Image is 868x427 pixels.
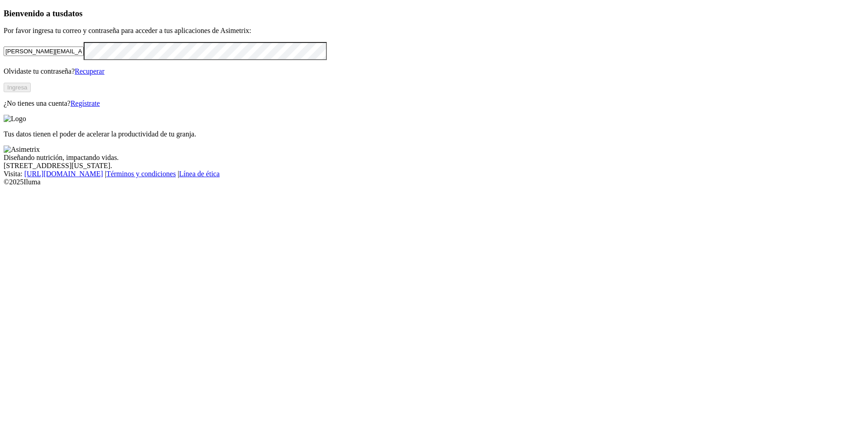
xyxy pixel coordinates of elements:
[106,170,176,178] a: Términos y condiciones
[4,67,864,75] p: Olvidaste tu contraseña?
[24,170,103,178] a: [URL][DOMAIN_NAME]
[4,170,864,178] div: Visita : | |
[4,178,864,186] div: © 2025 Iluma
[63,9,83,18] span: datos
[4,47,84,56] input: Tu correo
[4,130,864,138] p: Tus datos tienen el poder de acelerar la productividad de tu granja.
[4,27,864,35] p: Por favor ingresa tu correo y contraseña para acceder a tus aplicaciones de Asimetrix:
[75,67,104,75] a: Recuperar
[4,154,864,162] div: Diseñando nutrición, impactando vidas.
[4,115,26,123] img: Logo
[179,170,220,178] a: Línea de ética
[71,99,100,107] a: Regístrate
[4,162,864,170] div: [STREET_ADDRESS][US_STATE].
[4,99,864,108] p: ¿No tienes una cuenta?
[4,145,40,154] img: Asimetrix
[4,9,864,19] h3: Bienvenido a tus
[4,83,31,92] button: Ingresa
